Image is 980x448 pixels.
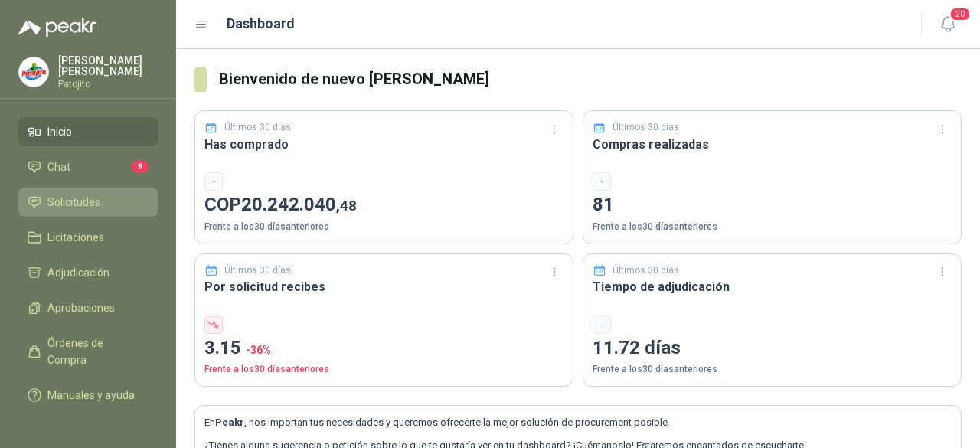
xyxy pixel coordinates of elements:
[204,172,223,191] div: -
[241,194,357,215] span: 20.242.040
[224,263,291,278] p: Últimos 30 días
[18,18,96,37] img: Logo peakr
[204,220,563,234] p: Frente a los 30 días anteriores
[18,381,158,410] a: Manuales y ayuda
[47,335,143,368] span: Órdenes de Compra
[612,120,679,135] p: Últimos 30 días
[593,316,611,334] div: -
[47,387,135,404] span: Manuales y ayuda
[224,120,291,135] p: Últimos 30 días
[58,55,158,77] p: [PERSON_NAME] [PERSON_NAME]
[18,223,158,252] a: Licitaciones
[19,57,48,87] img: Company Logo
[204,191,563,220] p: COP
[227,13,295,34] h1: Dashboard
[47,194,100,211] span: Solicitudes
[949,7,971,21] span: 20
[18,188,158,217] a: Solicitudes
[18,152,158,181] a: Chat9
[593,172,611,191] div: -
[18,329,158,374] a: Órdenes de Compra
[204,135,563,154] h3: Has comprado
[204,334,563,363] p: 3.15
[47,299,115,316] span: Aprobaciones
[336,197,357,214] span: ,48
[215,417,244,428] b: Peakr
[246,344,271,356] span: -36 %
[204,362,563,377] p: Frente a los 30 días anteriores
[612,263,679,278] p: Últimos 30 días
[47,159,70,175] span: Chat
[18,293,158,322] a: Aprobaciones
[47,229,104,246] span: Licitaciones
[47,264,109,281] span: Adjudicación
[593,277,952,296] h3: Tiempo de adjudicación
[593,220,952,234] p: Frente a los 30 días anteriores
[593,191,952,220] p: 81
[18,258,158,287] a: Adjudicación
[18,117,158,146] a: Inicio
[593,334,952,363] p: 11.72 días
[934,11,962,38] button: 20
[204,277,563,296] h3: Por solicitud recibes
[58,80,158,89] p: Patojito
[219,67,962,91] h3: Bienvenido de nuevo [PERSON_NAME]
[132,161,149,173] span: 9
[47,123,72,140] span: Inicio
[593,135,952,154] h3: Compras realizadas
[204,415,952,430] p: En , nos importan tus necesidades y queremos ofrecerte la mejor solución de procurement posible.
[593,362,952,377] p: Frente a los 30 días anteriores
